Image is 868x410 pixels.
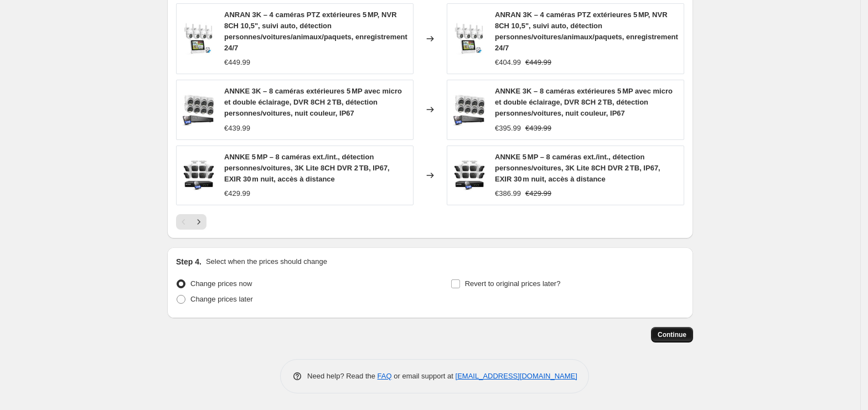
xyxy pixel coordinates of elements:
[307,372,378,380] span: Need help? Read the
[495,188,521,199] div: €386.99
[658,330,686,339] span: Continue
[495,57,521,68] div: €404.99
[182,159,215,192] img: 71WgsCDwDBL_80x.jpg
[525,188,551,199] strike: €429.99
[224,11,407,52] span: ANRAN 3K – 4 caméras PTZ extérieures 5 MP, NVR 8CH 10,5", suivi auto, détection personnes/voiture...
[392,372,456,380] span: or email support at
[495,11,678,52] span: ANRAN 3K – 4 caméras PTZ extérieures 5 MP, NVR 8CH 10,5", suivi auto, détection personnes/voiture...
[190,295,253,303] span: Change prices later
[176,256,201,267] h2: Step 4.
[182,22,215,55] img: 71lDc9DCy8L_80x.jpg
[224,87,402,117] span: ANNKE 3K – 8 caméras extérieures 5 MP avec micro et double éclairage, DVR 8CH 2 TB, détection per...
[525,123,551,134] strike: €439.99
[224,188,250,199] div: €429.99
[651,327,693,342] button: Continue
[525,57,551,68] strike: €449.99
[191,214,206,230] button: Next
[465,279,561,288] span: Revert to original prices later?
[495,153,660,183] span: ANNKE 5 MP – 8 caméras ext./int., détection personnes/voitures, 3K Lite 8CH DVR 2 TB, IP67, EXIR ...
[206,256,327,267] p: Select when the prices should change
[453,93,486,126] img: 71d4JryrTYL_80x.jpg
[453,159,486,192] img: 71WgsCDwDBL_80x.jpg
[224,57,250,68] div: €449.99
[190,279,252,288] span: Change prices now
[378,372,392,380] a: FAQ
[453,22,486,55] img: 71lDc9DCy8L_80x.jpg
[224,153,390,183] span: ANNKE 5 MP – 8 caméras ext./int., détection personnes/voitures, 3K Lite 8CH DVR 2 TB, IP67, EXIR ...
[495,87,673,117] span: ANNKE 3K – 8 caméras extérieures 5 MP avec micro et double éclairage, DVR 8CH 2 TB, détection per...
[224,123,250,134] div: €439.99
[495,123,521,134] div: €395.99
[456,372,577,380] a: [EMAIL_ADDRESS][DOMAIN_NAME]
[176,214,206,230] nav: Pagination
[182,93,215,126] img: 71d4JryrTYL_80x.jpg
